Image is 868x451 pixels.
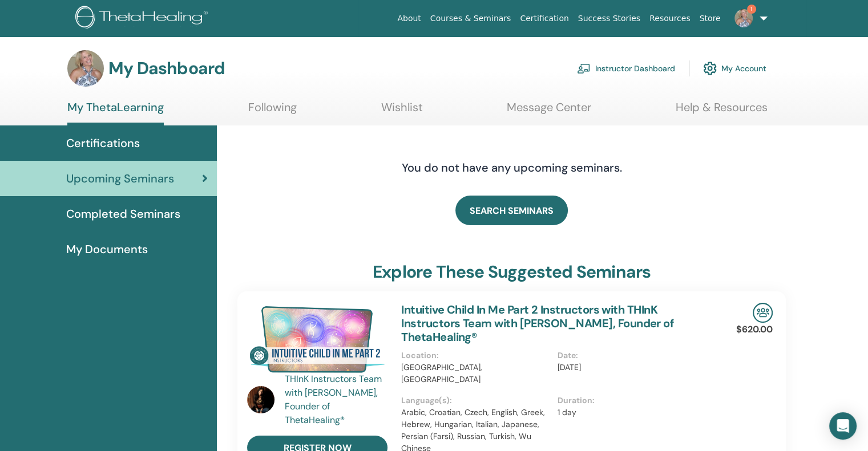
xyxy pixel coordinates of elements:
a: Store [695,8,725,29]
p: Location : [401,350,550,361]
a: Wishlist [381,100,423,123]
span: My Documents [66,241,148,258]
img: default.jpg [247,386,274,413]
div: Open Intercom Messenger [829,412,857,440]
a: Intuitive Child In Me Part 2 Instructors with THInK Instructors Team with [PERSON_NAME], Founder ... [401,302,673,344]
a: My Account [703,56,766,81]
p: [GEOGRAPHIC_DATA], [GEOGRAPHIC_DATA] [401,361,550,385]
a: Resources [645,8,695,29]
a: Success Stories [574,8,645,29]
h3: explore these suggested seminars [373,262,651,282]
img: logo.png [75,6,212,31]
h3: My Dashboard [108,58,225,79]
img: default.jpg [67,50,104,87]
a: Certification [515,8,573,29]
a: THInK Instructors Team with [PERSON_NAME], Founder of ThetaHealing® [285,372,390,427]
p: Date : [558,350,706,361]
p: $620.00 [736,323,773,336]
img: cog.svg [703,59,717,78]
a: Message Center [507,100,591,123]
img: Intuitive Child In Me Part 2 Instructors [247,303,387,376]
a: Help & Resources [676,100,768,123]
p: Language(s) : [401,395,550,407]
img: In-Person Seminar [753,303,773,323]
a: Following [248,100,297,123]
p: Duration : [558,395,706,407]
span: SEARCH SEMINARS [470,205,554,217]
a: About [393,8,425,29]
a: My ThetaLearning [67,100,164,125]
a: SEARCH SEMINARS [455,196,568,225]
a: Courses & Seminars [426,8,516,29]
img: default.jpg [734,9,753,27]
h4: You do not have any upcoming seminars. [332,161,692,174]
a: Instructor Dashboard [577,56,675,81]
span: Certifications [66,135,140,152]
span: 1 [747,5,756,14]
p: [DATE] [558,361,706,373]
p: 1 day [558,407,706,419]
span: Upcoming Seminars [66,170,174,187]
span: Completed Seminars [66,205,180,222]
img: chalkboard-teacher.svg [577,63,591,74]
